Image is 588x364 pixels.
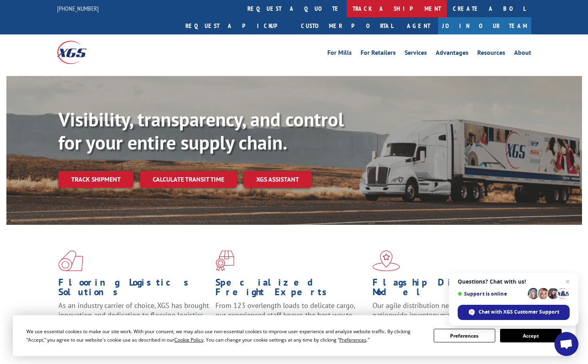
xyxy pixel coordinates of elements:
[438,17,531,34] a: Join Our Team
[58,278,209,301] h1: Flooring Logistics Solutions
[477,50,505,58] a: Resources
[58,301,209,329] span: As an industry carrier of choice, XGS has brought innovation and dedication to flooring logistics...
[458,291,525,297] span: Support is online
[405,50,427,58] a: Services
[58,107,344,155] b: Visibility, transparency, and control for your entire supply chain.
[174,336,203,343] span: Cookie Policy
[563,277,572,286] span: Close chat
[58,250,83,271] img: xgs-icon-total-supply-chain-intelligence-red
[514,50,531,58] a: About
[215,278,367,301] h1: Specialized Freight Experts
[26,327,424,344] div: We use essential cookies to make our site work. With your consent, we may also use non-essential ...
[373,278,524,301] h1: Flagship Distribution Model
[57,4,99,12] a: [PHONE_NUMBER]
[140,171,237,188] a: Calculate transit time
[215,301,367,336] p: From 123 overlength loads to delicate cargo, our experienced staff knows the best way to move you...
[215,250,234,271] img: xgs-icon-focused-on-flooring-red
[458,278,570,285] span: Questions? Chat with us!
[295,17,399,34] a: Customer Portal
[243,171,312,188] a: XGS ASSISTANT
[327,50,352,58] a: For Mills
[179,17,295,34] a: Request a pickup
[436,50,468,58] a: Advantages
[373,250,400,271] img: xgs-icon-flagship-distribution-model-red
[373,301,520,320] span: Our agile distribution network gives you nationwide inventory management on demand.
[458,305,570,320] div: Chat with XGS Customer Support
[500,329,562,342] button: Accept
[339,336,367,343] span: Preferences
[361,50,396,58] a: For Retailers
[478,308,559,316] span: Chat with XGS Customer Support
[58,171,134,188] a: Track shipment
[554,332,578,356] div: Open chat
[434,329,495,342] button: Preferences
[13,315,576,356] div: Cookie Consent Prompt
[399,17,438,34] a: Agent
